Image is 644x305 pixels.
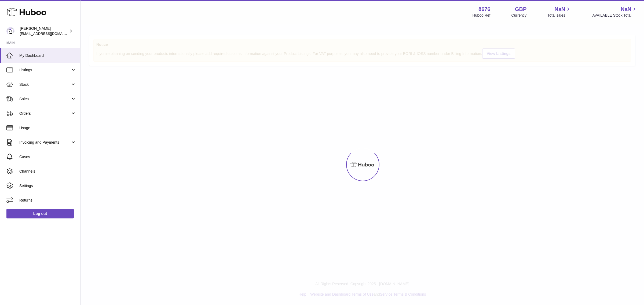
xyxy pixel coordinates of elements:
[547,6,571,18] a: NaN Total sales
[515,6,526,13] strong: GBP
[19,154,76,159] span: Cases
[20,31,79,36] span: [EMAIL_ADDRESS][DOMAIN_NAME]
[621,6,631,13] span: NaN
[6,27,14,35] img: hello@inoby.co.uk
[473,13,491,18] div: Huboo Ref
[20,26,68,36] div: [PERSON_NAME]
[19,198,76,203] span: Returns
[19,125,76,131] span: Usage
[19,183,76,188] span: Settings
[547,13,571,18] span: Total sales
[6,209,74,218] a: Log out
[478,6,491,13] strong: 8676
[19,82,71,87] span: Stock
[19,96,71,102] span: Sales
[19,68,71,73] span: Listings
[19,53,76,58] span: My Dashboard
[19,169,76,174] span: Channels
[19,111,71,116] span: Orders
[19,140,71,145] span: Invoicing and Payments
[554,6,565,13] span: NaN
[592,6,638,18] a: NaN AVAILABLE Stock Total
[511,13,527,18] div: Currency
[592,13,638,18] span: AVAILABLE Stock Total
